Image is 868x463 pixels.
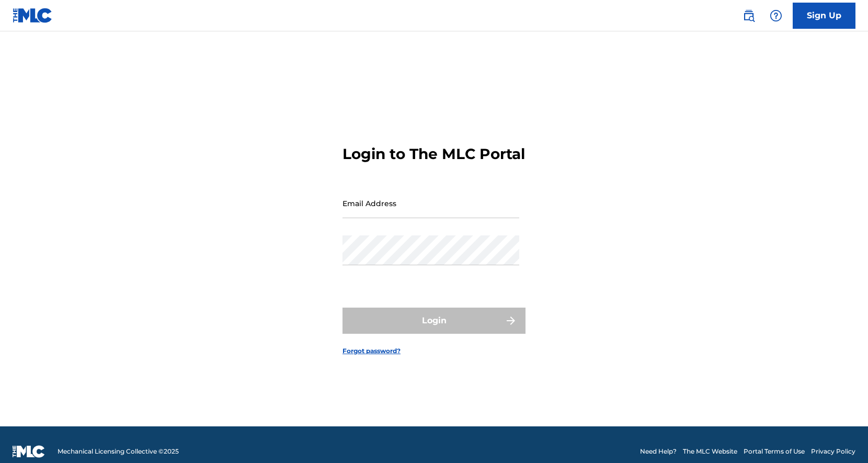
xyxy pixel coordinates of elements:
[683,447,737,456] a: The MLC Website
[13,8,53,23] img: MLC Logo
[58,447,179,456] span: Mechanical Licensing Collective © 2025
[342,145,525,163] h3: Login to The MLC Portal
[793,3,855,29] a: Sign Up
[13,445,45,458] img: logo
[816,413,868,463] iframe: Chat Widget
[811,447,855,456] a: Privacy Policy
[770,9,782,22] img: help
[738,5,759,26] a: Public Search
[342,346,401,356] a: Forgot password?
[744,447,805,456] a: Portal Terms of Use
[743,9,755,22] img: search
[766,5,786,26] div: Help
[640,447,677,456] a: Need Help?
